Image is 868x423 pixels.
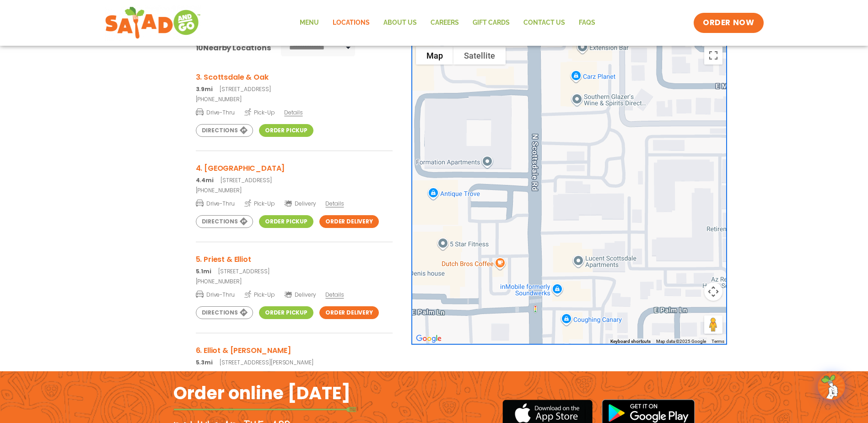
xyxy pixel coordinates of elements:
h3: 6. Elliot & [PERSON_NAME] [196,345,393,356]
button: Toggle fullscreen view [704,46,722,65]
span: Details [325,200,344,207]
a: GIFT CARDS [466,12,517,33]
a: Contact Us [517,12,572,33]
span: Details [284,108,302,116]
button: Drag Pegman onto the map to open Street View [704,315,722,334]
p: [STREET_ADDRESS][PERSON_NAME] [196,358,393,367]
span: Drive-Thru [196,108,235,117]
a: Careers [424,12,466,33]
div: Nearby Locations [196,42,271,54]
a: Terms (opens in new tab) [712,339,724,344]
strong: 5.1mi [196,267,211,275]
span: Delivery [284,291,316,299]
button: Map camera controls [704,282,722,301]
p: [STREET_ADDRESS] [196,176,393,184]
span: Drive-Thru [196,290,235,299]
strong: 3.9mi [196,85,213,93]
img: fork [173,407,356,412]
p: [STREET_ADDRESS] [196,267,393,276]
a: [PHONE_NUMBER] [196,186,393,195]
nav: Menu [293,12,602,33]
span: 10 [196,43,204,53]
a: FAQs [572,12,602,33]
button: Keyboard shortcuts [610,338,651,345]
h3: 3. Scottsdale & Oak [196,71,393,83]
a: [PHONE_NUMBER] [196,277,393,286]
strong: 4.4mi [196,176,214,184]
a: 4. [GEOGRAPHIC_DATA] 4.4mi[STREET_ADDRESS] [196,163,393,184]
a: Menu [293,12,326,33]
a: ORDER NOW [694,13,763,33]
a: About Us [377,12,424,33]
a: 3. Scottsdale & Oak 3.9mi[STREET_ADDRESS] [196,71,393,93]
a: 5. Priest & Elliot 5.1mi[STREET_ADDRESS] [196,254,393,276]
span: Details [325,291,344,298]
h3: 4. [GEOGRAPHIC_DATA] [196,163,393,174]
img: wpChatIcon [819,374,844,399]
a: [PHONE_NUMBER] [196,95,393,103]
a: Order Delivery [319,215,379,228]
a: Drive-Thru Pick-Up Delivery Details [196,287,393,299]
button: Show satellite imagery [453,46,506,65]
span: Map data ©2025 Google [656,339,706,344]
a: Order Pickup [259,306,313,319]
span: Drive-Thru [196,199,235,208]
img: new-SAG-logo-768×292 [105,5,201,41]
span: Pick-Up [244,108,275,117]
span: Pick-Up [244,199,275,208]
a: Drive-Thru Pick-Up Details [196,105,393,117]
p: [STREET_ADDRESS] [196,85,393,93]
a: Directions [196,124,253,137]
span: ORDER NOW [703,17,754,28]
a: Directions [196,306,253,319]
a: Open this area in Google Maps (opens a new window) [414,333,444,345]
a: Directions [196,215,253,228]
a: Order Pickup [259,215,313,228]
h2: Order online [DATE] [173,382,350,404]
a: Order Delivery [319,306,379,319]
a: 6. Elliot & [PERSON_NAME] 5.3mi[STREET_ADDRESS][PERSON_NAME] [196,345,393,367]
a: Drive-Thru Pick-Up Delivery Details [196,196,393,208]
a: Order Pickup [259,124,313,137]
button: Show street map [416,46,453,65]
span: Delivery [284,200,316,208]
span: Pick-Up [244,290,275,299]
a: Locations [326,12,377,33]
img: Google [414,333,444,345]
strong: 5.3mi [196,358,213,366]
h3: 5. Priest & Elliot [196,254,393,265]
